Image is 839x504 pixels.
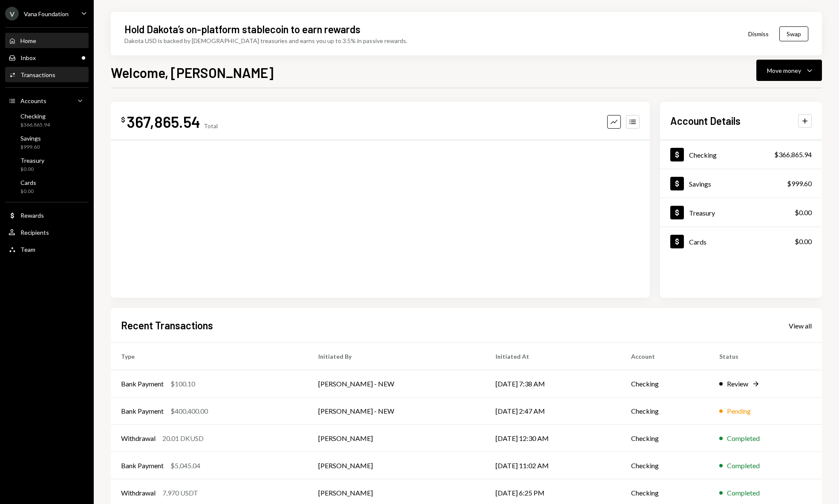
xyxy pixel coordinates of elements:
[5,176,89,197] a: Cards$0.00
[779,26,808,41] button: Swap
[162,488,198,498] div: 7,970 USDT
[308,425,485,452] td: [PERSON_NAME]
[308,370,485,397] td: [PERSON_NAME] - NEW
[787,179,812,189] div: $999.60
[5,67,89,82] a: Transactions
[767,66,801,75] div: Move money
[121,433,156,444] div: Withdrawal
[121,115,125,124] div: $
[689,151,717,159] div: Checking
[20,54,36,61] div: Inbox
[20,112,50,120] div: Checking
[756,60,822,81] button: Move money
[121,461,164,471] div: Bank Payment
[20,229,49,236] div: Recipients
[5,93,89,108] a: Accounts
[789,321,812,330] a: View all
[162,433,204,444] div: 20.01 DKUSD
[170,461,200,471] div: $5,045.04
[20,144,41,151] div: $999.60
[111,343,308,370] th: Type
[727,406,751,416] div: Pending
[789,322,812,330] div: View all
[621,343,709,370] th: Account
[485,425,621,452] td: [DATE] 12:30 AM
[727,461,760,471] div: Completed
[308,397,485,425] td: [PERSON_NAME] - NEW
[774,150,812,160] div: $366,865.94
[121,379,164,389] div: Bank Payment
[20,157,44,164] div: Treasury
[660,198,822,227] a: Treasury$0.00
[308,343,485,370] th: Initiated By
[121,488,156,498] div: Withdrawal
[689,209,715,217] div: Treasury
[204,122,218,130] div: Total
[124,22,360,36] div: Hold Dakota’s on-platform stablecoin to earn rewards
[660,169,822,198] a: Savings$999.60
[689,180,711,188] div: Savings
[20,179,36,186] div: Cards
[121,406,164,416] div: Bank Payment
[621,425,709,452] td: Checking
[5,33,89,48] a: Home
[5,207,89,223] a: Rewards
[5,225,89,240] a: Recipients
[5,242,89,257] a: Team
[20,246,35,253] div: Team
[5,132,89,153] a: Savings$999.60
[621,452,709,479] td: Checking
[170,379,195,389] div: $100.10
[308,452,485,479] td: [PERSON_NAME]
[5,154,89,175] a: Treasury$0.00
[20,166,44,173] div: $0.00
[24,10,69,17] div: Vana Foundation
[621,397,709,425] td: Checking
[5,50,89,65] a: Inbox
[485,370,621,397] td: [DATE] 7:38 AM
[124,36,407,45] div: Dakota USD is backed by [DEMOGRAPHIC_DATA] treasuries and earns you up to 3.5% in passive rewards.
[121,318,213,332] h2: Recent Transactions
[660,227,822,256] a: Cards$0.00
[621,370,709,397] td: Checking
[20,212,44,219] div: Rewards
[660,140,822,169] a: Checking$366,865.94
[5,110,89,130] a: Checking$366,865.94
[727,488,760,498] div: Completed
[20,37,36,44] div: Home
[485,452,621,479] td: [DATE] 11:02 AM
[485,397,621,425] td: [DATE] 2:47 AM
[111,64,274,81] h1: Welcome, [PERSON_NAME]
[20,121,50,129] div: $366,865.94
[5,7,19,20] div: V
[670,114,741,128] h2: Account Details
[727,379,748,389] div: Review
[727,433,760,444] div: Completed
[795,207,812,218] div: $0.00
[709,343,822,370] th: Status
[20,188,36,195] div: $0.00
[170,406,208,416] div: $400,400.00
[20,135,41,142] div: Savings
[795,236,812,247] div: $0.00
[689,238,706,246] div: Cards
[738,24,779,44] button: Dismiss
[20,71,55,78] div: Transactions
[127,112,200,131] div: 367,865.54
[485,343,621,370] th: Initiated At
[20,97,46,104] div: Accounts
